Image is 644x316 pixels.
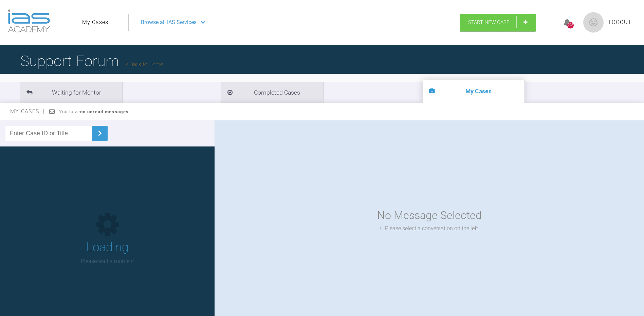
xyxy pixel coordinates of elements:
[583,12,604,33] img: profile.png
[567,22,574,28] div: 228
[377,207,482,224] div: No Message Selected
[94,128,105,139] img: chevronRight.28bd32b0.svg
[468,19,510,25] span: Start New Case
[5,126,92,141] input: Enter Case ID or Title
[609,18,632,27] a: Logout
[59,109,129,114] span: You have
[380,224,479,233] div: Please select a conversation on the left.
[20,49,163,73] h1: Support Forum
[460,14,536,31] a: Start New Case
[221,82,323,103] li: Completed Cases
[80,109,129,114] strong: no unread messages
[10,108,45,115] span: My Cases
[86,238,129,257] h1: Loading
[82,18,108,27] a: My Cases
[141,18,197,27] span: Browse all IAS Services
[8,9,50,33] img: logo-light.3e3ef733.png
[20,82,122,103] li: Waiting for Mentor
[126,61,163,67] a: Back to Home
[423,80,525,103] li: My Cases
[81,257,134,266] p: Please wait a moment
